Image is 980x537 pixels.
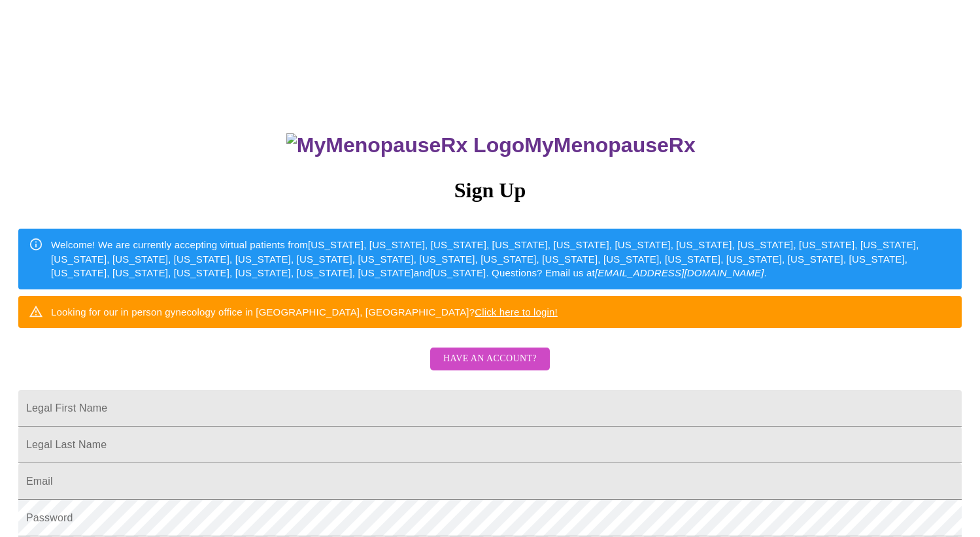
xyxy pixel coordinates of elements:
[20,133,962,157] h3: MyMenopauseRx
[51,300,558,324] div: Looking for our in person gynecology office in [GEOGRAPHIC_DATA], [GEOGRAPHIC_DATA]?
[595,267,764,278] em: [EMAIL_ADDRESS][DOMAIN_NAME]
[18,178,962,203] h3: Sign Up
[51,233,951,285] div: Welcome! We are currently accepting virtual patients from [US_STATE], [US_STATE], [US_STATE], [US...
[427,362,553,373] a: Have an account?
[443,351,537,367] span: Have an account?
[430,348,550,370] button: Have an account?
[286,133,524,157] img: MyMenopauseRx Logo
[475,306,558,317] a: Click here to login!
